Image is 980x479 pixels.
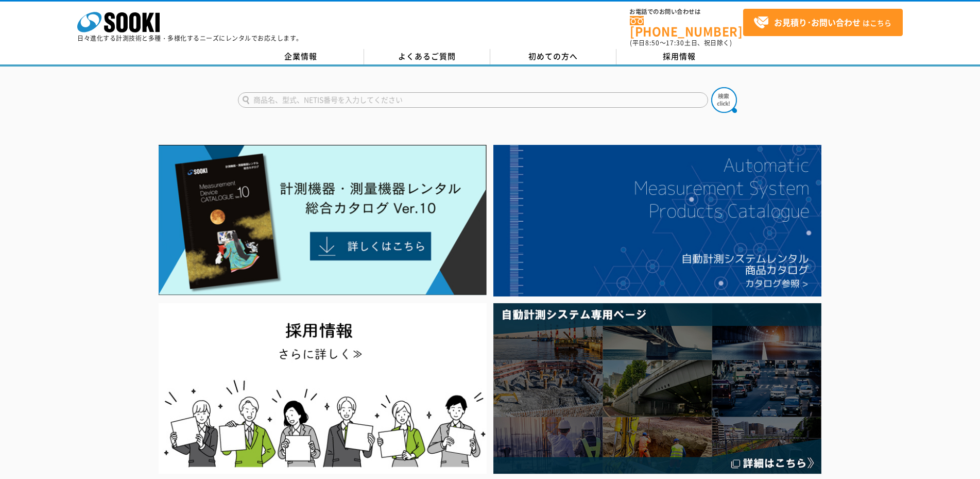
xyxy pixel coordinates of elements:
[77,35,303,41] p: 日々進化する計測技術と多種・多様化するニーズにレンタルでお応えします。
[490,49,616,64] a: 初めての方へ
[159,303,487,474] img: SOOKI recruit
[630,16,743,37] a: [PHONE_NUMBER]
[238,92,708,108] input: 商品名、型式、NETIS番号を入力してください
[493,145,821,296] img: 自動計測システムカタログ
[753,15,891,30] span: はこちら
[238,49,364,64] a: 企業情報
[364,49,490,64] a: よくあるご質問
[774,16,861,28] strong: お見積り･お問い合わせ
[159,145,487,295] img: Catalog Ver10
[630,9,743,15] span: お電話でのお問い合わせは
[711,87,737,113] img: btn_search.png
[743,9,903,36] a: お見積り･お問い合わせはこちら
[645,38,660,47] span: 8:50
[493,303,821,474] img: 自動計測システム専用ページ
[616,49,743,64] a: 採用情報
[666,38,684,47] span: 17:30
[528,51,578,62] span: 初めての方へ
[630,38,732,47] span: (平日 ～ 土日、祝日除く)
